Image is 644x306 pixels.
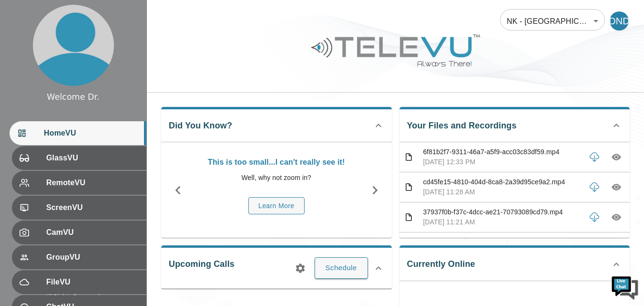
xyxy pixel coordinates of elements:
button: Learn More [248,197,305,215]
img: Chat Widget [611,273,639,301]
span: FileVU [46,276,139,288]
div: FileVU [12,270,146,294]
img: Logo [310,31,481,70]
p: [DATE] 11:28 AM [423,187,581,197]
div: RemoteVU [12,171,146,195]
span: HomeVU [44,127,139,139]
p: cd45fe15-4810-404d-8ca8-2a39d95ce9a2.mp4 [423,177,581,187]
span: RemoteVU [46,177,139,189]
div: GroupVU [12,245,146,269]
p: [DATE] 12:33 PM [423,157,581,167]
div: HomeVU [10,121,146,145]
p: 6f81b2f7-9311-46a7-a5f9-acc03c83df59.mp4 [423,147,581,157]
div: NK - [GEOGRAPHIC_DATA] [500,8,605,34]
span: GroupVU [46,252,139,263]
span: CamVU [46,227,139,238]
div: ScreenVU [12,196,146,220]
div: DND [610,11,629,31]
p: This is too small...I can't really see it! [200,157,353,168]
span: ScreenVU [46,202,139,213]
p: Well, why not zoom in? [200,173,353,183]
p: 37937f0b-f37c-4dcc-ae21-70793089cd79.mp4 [423,207,581,217]
div: GlassVU [12,146,146,170]
div: Welcome Dr. [47,91,99,103]
img: profile.png [33,5,114,86]
div: CamVU [12,221,146,244]
p: fd48d1e6-b903-4b9d-a5e0-61e8c7262959.mp4 [423,237,581,247]
span: GlassVU [46,152,139,164]
button: Schedule [315,257,368,278]
p: [DATE] 11:21 AM [423,217,581,227]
